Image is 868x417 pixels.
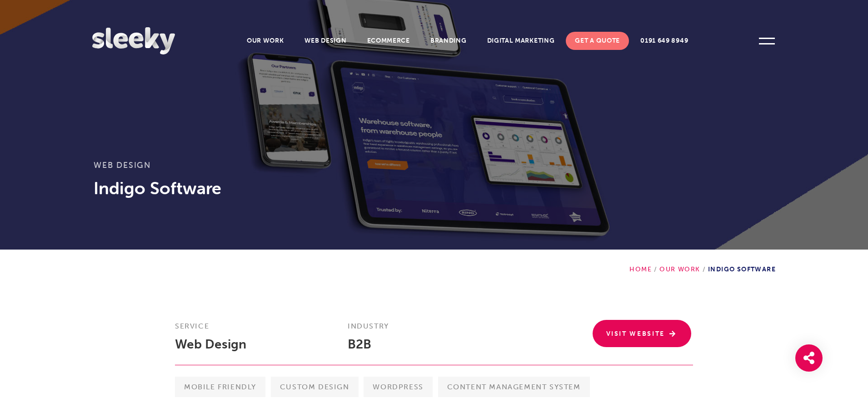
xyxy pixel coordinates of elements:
strong: Industry [348,322,389,330]
a: 0191 649 8949 [631,32,697,50]
span: Content Management System [438,377,590,397]
span: / [652,265,659,273]
span: Custom Design [271,377,359,397]
a: Branding [421,32,476,50]
a: Home [629,265,652,273]
strong: Service [175,322,209,330]
span: / [700,265,708,273]
div: Indigo Software [629,250,776,273]
a: Digital Marketing [478,32,564,50]
a: Our Work [238,32,293,50]
a: Our Work [659,265,700,273]
h1: Indigo Software [94,177,774,200]
a: Get A Quote [566,32,629,50]
a: Visit Website [593,320,692,347]
span: Wordpress [364,377,432,397]
img: Sleeky Web Design Newcastle [92,27,175,54]
a: Web Design [295,32,356,50]
a: Web Design [175,337,246,352]
a: Ecommerce [358,32,419,50]
a: Web Design [94,160,151,170]
span: Mobile Friendly [175,377,265,397]
a: B2B [348,337,371,352]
